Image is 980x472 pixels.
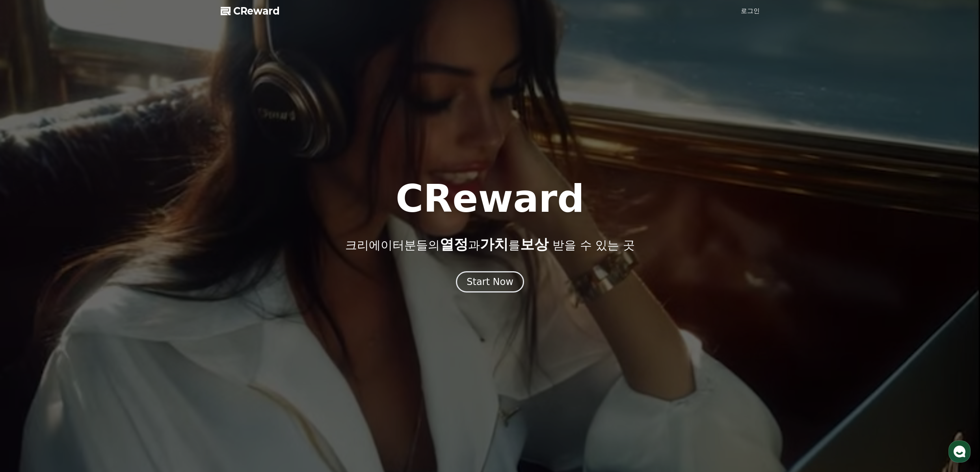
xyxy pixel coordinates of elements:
[102,250,151,269] a: 설정
[456,279,524,287] a: Start Now
[221,5,280,17] a: CReward
[233,5,280,17] span: CReward
[467,276,513,288] div: Start Now
[345,237,634,252] p: 크리에이터분들의 과 를 받을 수 있는 곳
[440,236,468,252] span: 열정
[456,271,524,292] button: Start Now
[2,250,52,269] a: 홈
[520,236,549,252] span: 보상
[72,262,82,268] span: 대화
[741,6,760,16] a: 로그인
[52,250,102,269] a: 대화
[122,261,131,268] span: 설정
[25,261,30,268] span: 홈
[396,180,584,218] h1: CReward
[480,236,508,252] span: 가치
